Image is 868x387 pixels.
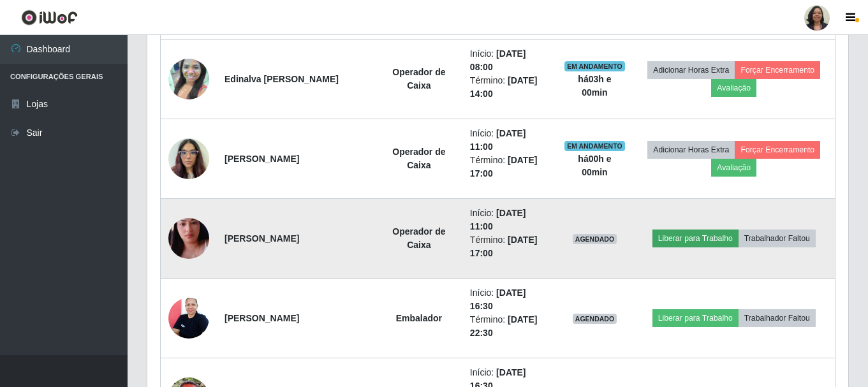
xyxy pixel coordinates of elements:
time: [DATE] 16:30 [470,288,526,311]
strong: Operador de Caixa [392,147,445,170]
button: Avaliação [711,79,756,97]
li: Início: [470,47,549,74]
img: 1650687338616.jpeg [168,43,209,115]
img: CoreUI Logo [21,10,78,26]
li: Início: [470,207,549,233]
li: Início: [470,127,549,154]
strong: Operador de Caixa [392,226,445,250]
li: Término: [470,233,549,260]
button: Liberar para Trabalho [652,309,739,327]
span: EM ANDAMENTO [564,61,625,71]
strong: há 00 h e 00 min [578,154,611,177]
strong: [PERSON_NAME] [224,154,299,164]
strong: há 03 h e 00 min [578,74,611,98]
img: 1754840116013.jpeg [168,202,209,275]
time: [DATE] 11:00 [470,128,526,152]
img: 1705883176470.jpeg [168,291,209,345]
li: Término: [470,154,549,180]
li: Término: [470,313,549,340]
button: Adicionar Horas Extra [647,61,735,79]
button: Forçar Encerramento [735,61,820,79]
strong: Operador de Caixa [392,67,445,91]
strong: Embalador [396,313,442,323]
li: Início: [470,286,549,313]
li: Término: [470,74,549,101]
img: 1743385442240.jpeg [168,131,209,186]
button: Avaliação [711,159,756,177]
span: EM ANDAMENTO [564,141,625,151]
button: Liberar para Trabalho [652,230,739,247]
button: Trabalhador Faltou [739,230,816,247]
strong: [PERSON_NAME] [224,313,299,323]
span: AGENDADO [573,234,617,244]
button: Forçar Encerramento [735,141,820,159]
time: [DATE] 08:00 [470,48,526,72]
strong: [PERSON_NAME] [224,233,299,244]
button: Adicionar Horas Extra [647,141,735,159]
time: [DATE] 11:00 [470,208,526,231]
strong: Edinalva [PERSON_NAME] [224,74,339,84]
button: Trabalhador Faltou [739,309,816,327]
span: AGENDADO [573,314,617,324]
